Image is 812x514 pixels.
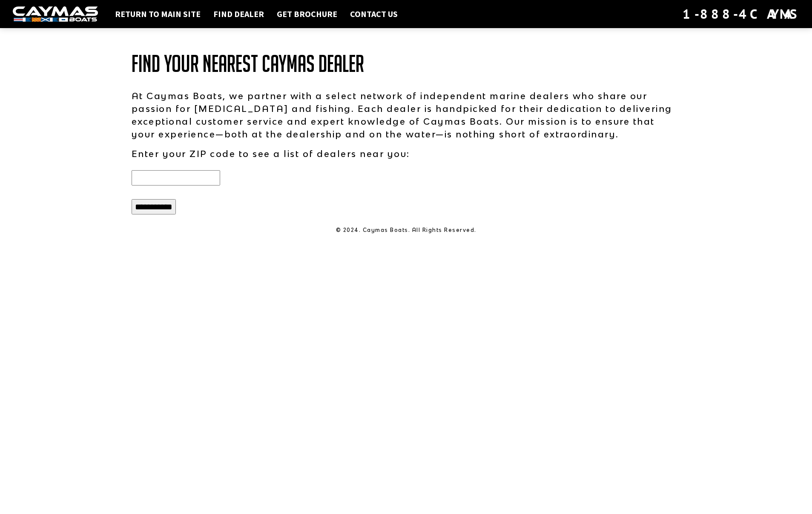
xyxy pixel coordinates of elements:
[13,6,98,22] img: white-logo-c9c8dbefe5ff5ceceb0f0178aa75bf4bb51f6bca0971e226c86eb53dfe498488.png
[683,5,799,23] div: 1-888-4CAYMAS
[111,9,205,20] a: Return to main site
[132,51,681,77] h1: Find Your Nearest Caymas Dealer
[209,9,268,20] a: Find Dealer
[132,89,681,140] p: At Caymas Boats, we partner with a select network of independent marine dealers who share our pas...
[346,9,402,20] a: Contact Us
[132,226,681,234] p: © 2024. Caymas Boats. All Rights Reserved.
[273,9,341,20] a: Get Brochure
[132,147,681,160] p: Enter your ZIP code to see a list of dealers near you:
